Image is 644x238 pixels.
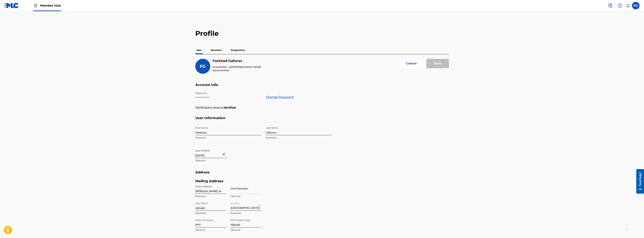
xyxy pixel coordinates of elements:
img: help [618,3,622,8]
p: Optional [231,195,261,198]
p: Required [231,211,261,215]
img: Top Rightsholder [33,3,38,8]
span: [EMAIL_ADDRESS][DOMAIN_NAME] [219,66,261,68]
p: Optional [231,228,261,232]
h5: Account Info [195,83,449,92]
p: ••••••••••••••• [195,95,261,99]
h5: Farkhod Gafurov [213,59,261,63]
p: Required [195,136,261,139]
iframe: Chat Widget [625,220,644,238]
p: Required [266,136,332,139]
a: Change Password [266,95,294,99]
div: User Menu [632,2,639,9]
p: User [195,46,203,54]
p: Optional [195,228,226,232]
button: Cancel [400,59,423,68]
h5: Address [195,170,449,179]
button: Close [222,148,227,160]
p: Status: [213,69,261,72]
p: Password [195,92,261,95]
img: MLC Logo [5,3,19,8]
p: Members [210,46,223,54]
h5: Mailing Address [195,179,261,183]
iframe: Resource Center [633,166,644,196]
div: Виджет чата [625,220,644,238]
div: Перетащить [626,224,629,235]
label: Country [231,199,240,205]
span: Verified [220,69,229,72]
p: Email: [213,65,261,69]
div: Notifications [626,4,630,7]
div: Help [616,2,624,9]
h5: User Information [195,116,449,125]
h2: Profile [195,29,449,38]
strong: Verified [224,105,236,110]
a: Public Search [606,2,614,9]
p: Songwriters [230,46,246,54]
div: [GEOGRAPHIC_DATA] [231,201,261,210]
p: Verification status: [195,105,224,110]
p: Required [195,211,226,215]
img: search [608,3,612,8]
p: Required [195,195,226,198]
span: FG [200,64,206,69]
span: Member Hub [40,3,61,8]
p: Required [195,159,261,162]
